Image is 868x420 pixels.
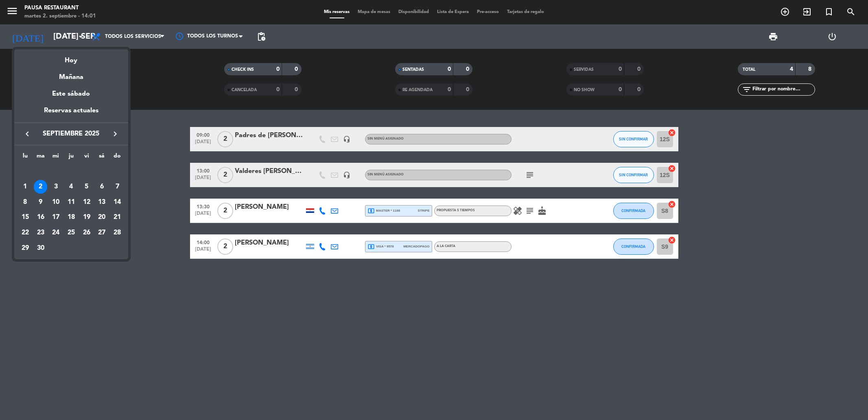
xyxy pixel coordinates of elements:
[34,226,48,240] div: 23
[80,180,94,194] div: 5
[80,226,94,240] div: 26
[80,195,94,209] div: 12
[94,225,110,241] td: 27 de septiembre de 2025
[14,105,128,122] div: Reservas actuales
[94,179,110,195] td: 6 de septiembre de 2025
[34,195,48,209] div: 9
[64,195,78,209] div: 11
[109,225,125,241] td: 28 de septiembre de 2025
[17,164,125,179] td: SEP.
[35,129,108,139] span: septiembre 2025
[95,195,109,209] div: 13
[33,225,48,241] td: 23 de septiembre de 2025
[109,179,125,195] td: 7 de septiembre de 2025
[63,151,79,164] th: jueves
[33,195,48,210] td: 9 de septiembre de 2025
[79,210,94,225] td: 19 de septiembre de 2025
[79,225,94,241] td: 26 de septiembre de 2025
[17,151,33,164] th: lunes
[94,210,110,225] td: 20 de septiembre de 2025
[48,210,63,225] td: 17 de septiembre de 2025
[34,180,48,194] div: 2
[17,179,33,195] td: 1 de septiembre de 2025
[109,151,125,164] th: domingo
[80,210,94,224] div: 19
[33,151,48,164] th: martes
[14,66,128,83] div: Mañana
[18,210,32,224] div: 15
[64,226,78,240] div: 25
[18,226,32,240] div: 22
[49,195,63,209] div: 10
[14,49,128,66] div: Hoy
[18,180,32,194] div: 1
[63,210,79,225] td: 18 de septiembre de 2025
[79,195,94,210] td: 12 de septiembre de 2025
[33,179,48,195] td: 2 de septiembre de 2025
[33,241,48,256] td: 30 de septiembre de 2025
[34,210,48,224] div: 16
[110,195,124,209] div: 14
[33,210,48,225] td: 16 de septiembre de 2025
[108,129,122,139] button: keyboard_arrow_right
[63,225,79,241] td: 25 de septiembre de 2025
[94,151,110,164] th: sábado
[17,241,33,256] td: 29 de septiembre de 2025
[63,179,79,195] td: 4 de septiembre de 2025
[18,195,32,209] div: 8
[110,129,120,139] i: keyboard_arrow_right
[17,210,33,225] td: 15 de septiembre de 2025
[95,210,109,224] div: 20
[49,226,63,240] div: 24
[79,151,94,164] th: viernes
[95,226,109,240] div: 27
[63,195,79,210] td: 11 de septiembre de 2025
[17,225,33,241] td: 22 de septiembre de 2025
[34,241,48,255] div: 30
[20,129,35,139] button: keyboard_arrow_left
[17,195,33,210] td: 8 de septiembre de 2025
[64,210,78,224] div: 18
[49,210,63,224] div: 17
[110,180,124,194] div: 7
[110,226,124,240] div: 28
[49,180,63,194] div: 3
[64,180,78,194] div: 4
[48,151,63,164] th: miércoles
[109,210,125,225] td: 21 de septiembre de 2025
[48,225,63,241] td: 24 de septiembre de 2025
[48,179,63,195] td: 3 de septiembre de 2025
[94,195,110,210] td: 13 de septiembre de 2025
[110,210,124,224] div: 21
[14,83,128,105] div: Este sábado
[22,129,32,139] i: keyboard_arrow_left
[48,195,63,210] td: 10 de septiembre de 2025
[109,195,125,210] td: 14 de septiembre de 2025
[18,241,32,255] div: 29
[79,179,94,195] td: 5 de septiembre de 2025
[95,180,109,194] div: 6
